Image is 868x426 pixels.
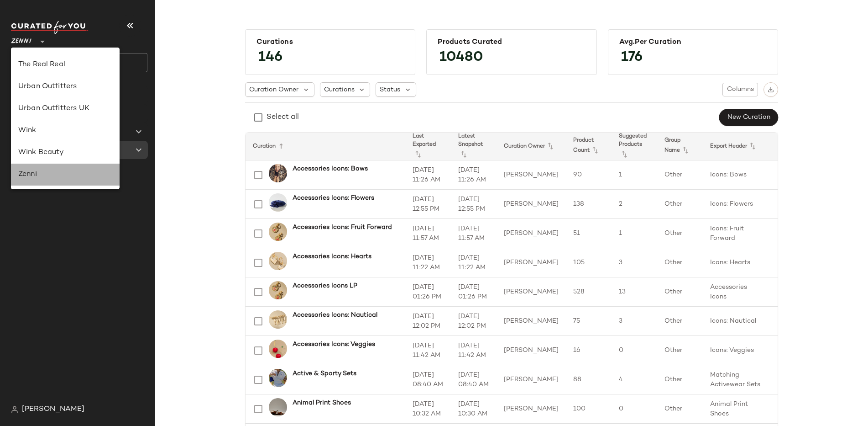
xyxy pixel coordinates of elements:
[768,86,774,93] img: svg%3e
[772,365,857,394] td: Activewear Sets
[727,86,754,93] span: Columns
[566,133,612,160] th: Product Count
[405,336,451,365] td: [DATE] 11:42 AM
[657,394,703,424] td: Other
[566,219,612,248] td: 51
[772,307,857,336] td: Icons: Nautical
[269,193,287,212] img: 103216222_041_b
[703,365,772,394] td: Matching Activewear Sets
[497,133,566,160] th: Curation Owner
[380,85,400,95] span: Status
[293,223,392,232] b: Accessories Icons: Fruit Forward
[497,365,566,394] td: [PERSON_NAME]
[612,248,657,277] td: 3
[657,307,703,336] td: Other
[612,190,657,219] td: 2
[246,133,405,160] th: Curation
[612,365,657,394] td: 4
[772,277,857,307] td: Icon Accessories: Fruits, Fish & More
[293,193,374,203] b: Accessories Icons: Flowers
[619,38,767,47] div: Avg.per Curation
[267,112,299,123] div: Select all
[566,307,612,336] td: 75
[293,164,368,174] b: Accessories Icons: Bows
[722,83,758,96] button: Columns
[497,277,566,307] td: [PERSON_NAME]
[11,21,89,34] img: cfy_white_logo.C9jOOHJF.svg
[566,248,612,277] td: 105
[11,406,18,413] img: svg%3e
[566,365,612,394] td: 88
[497,336,566,365] td: [PERSON_NAME]
[566,277,612,307] td: 528
[657,365,703,394] td: Other
[11,31,31,48] span: Zenni
[703,133,772,160] th: Export Header
[451,336,497,365] td: [DATE] 11:42 AM
[269,252,287,270] img: 101906907_273_b
[566,336,612,365] td: 16
[497,219,566,248] td: [PERSON_NAME]
[657,248,703,277] td: Other
[566,394,612,424] td: 100
[612,307,657,336] td: 3
[497,307,566,336] td: [PERSON_NAME]
[497,394,566,424] td: [PERSON_NAME]
[703,248,772,277] td: Icons: Hearts
[451,190,497,219] td: [DATE] 12:55 PM
[566,190,612,219] td: 138
[703,190,772,219] td: Icons: Flowers
[703,277,772,307] td: Accessories Icons
[249,85,298,95] span: Curation Owner
[269,310,287,329] img: 103767679_070_b
[772,336,857,365] td: Icons: Veggies
[772,394,857,424] td: Women's Animal Print Shoes
[293,369,356,378] b: Active & Sporty Sets
[405,248,451,277] td: [DATE] 11:22 AM
[657,336,703,365] td: Other
[31,145,64,155] span: Curations
[293,310,377,320] b: Accessories Icons: Nautical
[772,133,857,160] th: Export Meta Title
[451,365,497,394] td: [DATE] 08:40 AM
[293,398,351,408] b: Animal Print Shoes
[269,164,287,182] img: 104379375_070_b15
[405,277,451,307] td: [DATE] 01:26 PM
[31,127,91,137] span: Global Clipboards
[657,160,703,190] td: Other
[703,307,772,336] td: Icons: Nautical
[612,133,657,160] th: Suggested Products
[451,219,497,248] td: [DATE] 11:57 AM
[430,41,492,74] span: 10480
[772,160,857,190] td: Icons: Bows
[657,190,703,219] td: Other
[772,219,857,248] td: Icons: Fruit Forward
[15,91,24,100] img: svg%3e
[451,248,497,277] td: [DATE] 11:22 AM
[566,160,612,190] td: 90
[31,108,72,119] span: All Products
[269,281,287,299] img: 101906907_626_b
[497,248,566,277] td: [PERSON_NAME]
[497,190,566,219] td: [PERSON_NAME]
[324,85,355,95] span: Curations
[293,340,375,349] b: Accessories Icons: Veggies
[293,281,357,291] b: Accessories Icons LP
[405,190,451,219] td: [DATE] 12:55 PM
[451,394,497,424] td: [DATE] 10:30 AM
[451,307,497,336] td: [DATE] 12:02 PM
[269,369,287,387] img: 4149593580073_012_b
[269,223,287,241] img: 101906907_626_b
[451,277,497,307] td: [DATE] 01:26 PM
[612,41,652,74] span: 176
[22,404,84,415] span: [PERSON_NAME]
[612,394,657,424] td: 0
[612,160,657,190] td: 1
[438,38,585,47] div: Products Curated
[612,336,657,365] td: 0
[657,133,703,160] th: Group Name
[29,90,65,101] span: Dashboard
[269,340,287,358] img: 91036277_075_b
[91,127,102,137] span: (0)
[405,160,451,190] td: [DATE] 11:26 AM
